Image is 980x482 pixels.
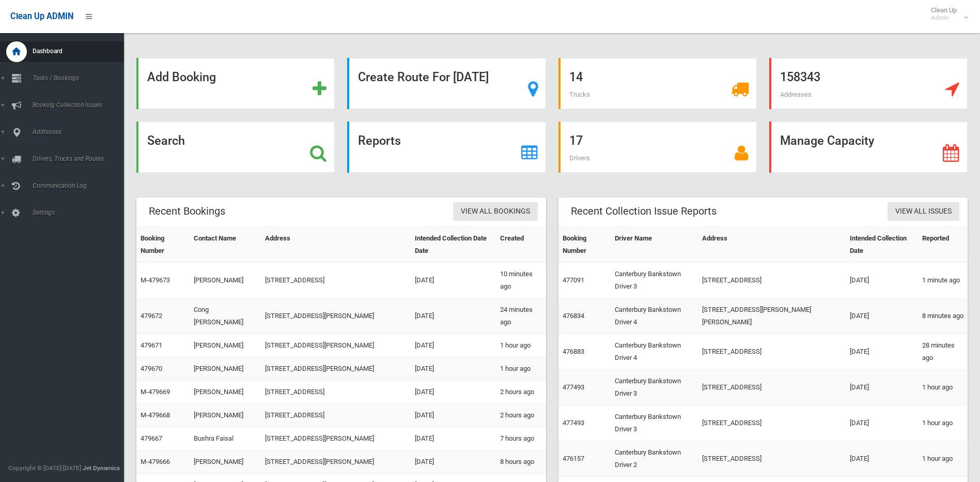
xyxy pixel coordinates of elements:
[611,334,698,370] td: Canterbury Bankstown Driver 4
[261,450,411,474] td: [STREET_ADDRESS][PERSON_NAME]
[698,298,846,334] td: [STREET_ADDRESS][PERSON_NAME][PERSON_NAME]
[611,298,698,334] td: Canterbury Bankstown Driver 4
[846,441,917,477] td: [DATE]
[411,263,496,298] td: [DATE]
[141,312,162,320] a: 479672
[780,133,874,148] strong: Manage Capacity
[769,122,968,173] a: Manage Capacity
[411,357,496,381] td: [DATE]
[698,370,846,405] td: [STREET_ADDRESS]
[780,70,820,84] strong: 158343
[141,411,170,419] a: M-479668
[147,133,185,148] strong: Search
[453,202,538,221] a: View All Bookings
[136,122,335,173] a: Search
[358,70,489,84] strong: Create Route For [DATE]
[918,370,968,405] td: 1 hour ago
[846,263,917,298] td: [DATE]
[190,298,261,334] td: Cong [PERSON_NAME]
[411,450,496,474] td: [DATE]
[411,404,496,427] td: [DATE]
[83,464,120,472] strong: Jet Dynamics
[141,458,170,465] a: M-479666
[411,298,496,334] td: [DATE]
[261,334,411,357] td: [STREET_ADDRESS][PERSON_NAME]
[563,276,584,284] a: 477091
[190,427,261,450] td: Bushra Faisal
[136,201,238,221] header: Recent Bookings
[190,404,261,427] td: [PERSON_NAME]
[569,70,583,84] strong: 14
[347,58,546,109] a: Create Route For [DATE]
[569,133,583,148] strong: 17
[411,381,496,404] td: [DATE]
[569,154,590,162] span: Drivers
[29,101,132,109] span: Booking Collection Issues
[918,334,968,370] td: 28 minutes ago
[358,133,401,148] strong: Reports
[496,357,546,381] td: 1 hour ago
[698,227,846,263] th: Address
[558,122,757,173] a: 17 Drivers
[563,383,584,391] a: 477493
[611,227,698,263] th: Driver Name
[496,404,546,427] td: 2 hours ago
[918,441,968,477] td: 1 hour ago
[698,405,846,441] td: [STREET_ADDRESS]
[918,227,968,263] th: Reported
[496,381,546,404] td: 2 hours ago
[141,276,170,284] a: M-479673
[29,155,132,162] span: Drivers, Trucks and Routes
[261,404,411,427] td: [STREET_ADDRESS]
[769,58,968,109] a: 158343 Addresses
[136,227,190,263] th: Booking Number
[190,263,261,298] td: [PERSON_NAME]
[496,263,546,298] td: 10 minutes ago
[846,370,917,405] td: [DATE]
[558,201,729,221] header: Recent Collection Issue Reports
[29,48,132,55] span: Dashboard
[611,405,698,441] td: Canterbury Bankstown Driver 3
[698,334,846,370] td: [STREET_ADDRESS]
[563,419,584,427] a: 477493
[496,298,546,334] td: 24 minutes ago
[496,427,546,450] td: 7 hours ago
[611,370,698,405] td: Canterbury Bankstown Driver 3
[190,450,261,474] td: [PERSON_NAME]
[190,334,261,357] td: [PERSON_NAME]
[190,381,261,404] td: [PERSON_NAME]
[147,70,216,84] strong: Add Booking
[261,298,411,334] td: [STREET_ADDRESS][PERSON_NAME]
[496,450,546,474] td: 8 hours ago
[141,365,162,372] a: 479670
[29,74,132,82] span: Tasks / Bookings
[698,441,846,477] td: [STREET_ADDRESS]
[846,334,917,370] td: [DATE]
[496,227,546,263] th: Created
[846,405,917,441] td: [DATE]
[261,357,411,381] td: [STREET_ADDRESS][PERSON_NAME]
[261,263,411,298] td: [STREET_ADDRESS]
[918,263,968,298] td: 1 minute ago
[496,334,546,357] td: 1 hour ago
[780,91,812,98] span: Addresses
[926,6,967,22] span: Clean Up
[563,455,584,462] a: 476157
[29,128,132,135] span: Addresses
[261,427,411,450] td: [STREET_ADDRESS][PERSON_NAME]
[141,388,170,396] a: M-479669
[558,227,611,263] th: Booking Number
[141,434,162,442] a: 479667
[29,209,132,216] span: Settings
[611,441,698,477] td: Canterbury Bankstown Driver 2
[190,227,261,263] th: Contact Name
[563,312,584,320] a: 476834
[846,227,917,263] th: Intended Collection Date
[411,334,496,357] td: [DATE]
[888,202,959,221] a: View All Issues
[29,182,132,189] span: Communication Log
[931,14,957,22] small: Admin
[698,263,846,298] td: [STREET_ADDRESS]
[563,348,584,355] a: 476883
[190,357,261,381] td: [PERSON_NAME]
